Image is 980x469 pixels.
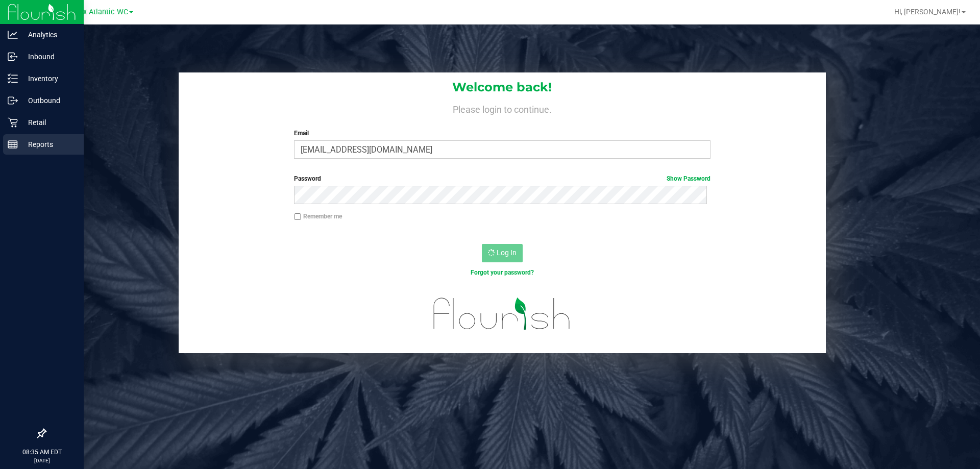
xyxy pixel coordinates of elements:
img: flourish_logo.svg [421,288,583,340]
p: 08:35 AM EDT [5,448,79,457]
span: Password [294,175,321,182]
span: Jax Atlantic WC [75,8,128,16]
a: Show Password [667,175,710,182]
p: Retail [18,116,79,129]
inline-svg: Analytics [8,30,18,40]
inline-svg: Reports [8,139,18,150]
p: Reports [18,138,79,151]
p: Inventory [18,72,79,85]
h4: Please login to continue. [179,102,826,114]
p: Inbound [18,51,79,63]
p: Analytics [18,29,79,41]
inline-svg: Inventory [8,73,18,84]
inline-svg: Retail [8,117,18,128]
inline-svg: Outbound [8,95,18,106]
h1: Welcome back! [179,81,826,94]
p: [DATE] [5,457,79,464]
button: Log In [482,244,523,262]
p: Outbound [18,94,79,107]
span: Hi, [PERSON_NAME]! [894,8,961,16]
input: Remember me [294,213,301,220]
label: Remember me [294,212,342,221]
a: Forgot your password? [471,269,534,276]
label: Email [294,129,710,138]
span: Log In [497,249,517,257]
inline-svg: Inbound [8,52,18,62]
